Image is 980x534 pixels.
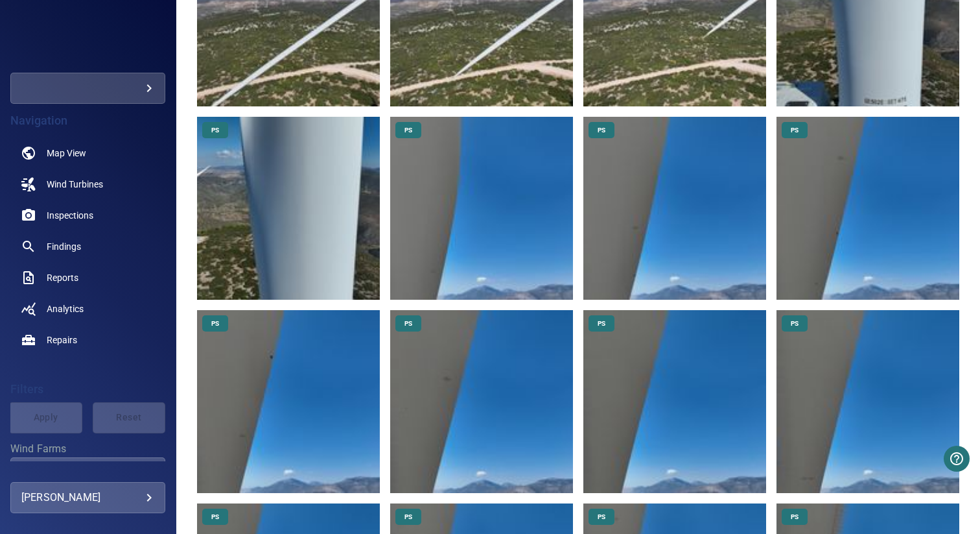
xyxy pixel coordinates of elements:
span: Map View [47,147,86,160]
h4: Filters [10,383,165,396]
div: [PERSON_NAME] [21,487,154,508]
a: windturbines noActive [10,169,165,200]
span: Repairs [47,334,77,346]
a: analytics noActive [10,293,165,324]
span: PS [590,513,613,522]
a: reports noActive [10,262,165,293]
span: PS [783,126,806,135]
span: PS [590,319,613,328]
a: map noActive [10,138,165,169]
span: PS [783,513,806,522]
label: Wind Farms [10,444,165,454]
span: PS [204,126,227,135]
span: Inspections [47,209,93,222]
span: Analytics [47,302,84,315]
a: findings noActive [10,231,165,262]
span: PS [204,319,227,328]
a: repairs noActive [10,324,165,356]
a: inspections noActive [10,200,165,231]
span: Reports [47,271,78,284]
span: PS [204,513,227,522]
span: PS [397,319,420,328]
span: Wind Turbines [47,178,103,191]
span: Findings [47,240,81,253]
span: PS [590,126,613,135]
div: more [10,73,165,104]
span: PS [397,126,420,135]
div: Wind Farms [10,457,165,489]
span: PS [397,513,420,522]
span: PS [783,319,806,328]
h4: Navigation [10,114,165,127]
